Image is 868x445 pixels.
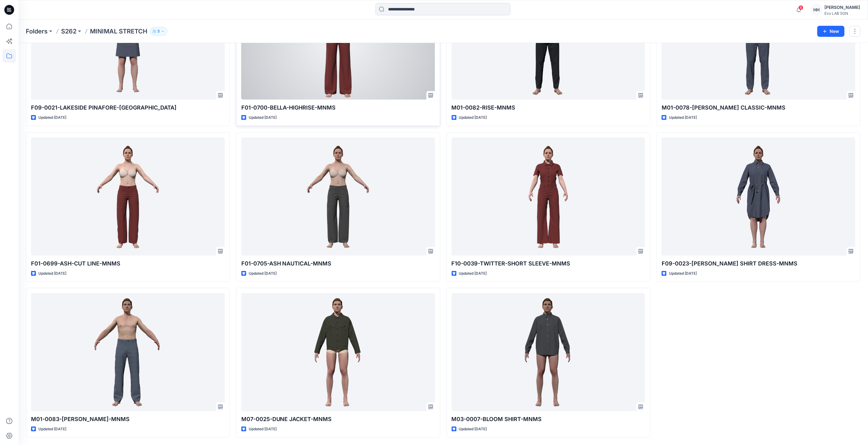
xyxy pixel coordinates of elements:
p: Updated [DATE] [249,270,277,277]
p: Updated [DATE] [459,426,487,432]
p: Updated [DATE] [249,426,277,432]
p: MINIMAL STRETCH [90,27,147,36]
p: F01-0699-ASH-CUT LINE-MNMS [31,259,225,268]
a: M03-0007-BLOOM SHIRT-MNMS [452,293,645,411]
a: F09-0023-JEANIE SHIRT DRESS-MNMS [662,137,855,256]
a: Folders [26,27,48,36]
button: 5 [150,27,167,36]
p: Updated [DATE] [38,426,66,432]
p: Updated [DATE] [38,270,66,277]
p: F01-0705-ASH NAUTICAL-MNMS [241,259,435,268]
p: Updated [DATE] [38,114,66,121]
p: F09-0023-[PERSON_NAME] SHIRT DRESS-MNMS [662,259,855,268]
p: M01-0078-[PERSON_NAME] CLASSIC-MNMS [662,103,855,112]
p: M01-0082-RISE-MNMS [452,103,645,112]
p: Updated [DATE] [249,114,277,121]
button: New [817,26,845,37]
a: F01-0705-ASH NAUTICAL-MNMS [241,137,435,256]
p: M03-0007-BLOOM SHIRT-MNMS [452,415,645,424]
div: Evo LAB SGN [825,11,860,16]
a: F01-0699-ASH-CUT LINE-MNMS [31,137,225,256]
a: M01-0083-LOOM CARPENTER-MNMS [31,293,225,411]
p: Updated [DATE] [459,114,487,121]
p: M01-0083-[PERSON_NAME]-MNMS [31,415,225,424]
div: [PERSON_NAME] [825,4,860,11]
p: F01-0700-BELLA-HIGHRISE-MNMS [241,103,435,112]
p: F09-0021-LAKESIDE PINAFORE-[GEOGRAPHIC_DATA] [31,103,225,112]
a: M07-0025-DUNE JACKET-MNMS [241,293,435,411]
a: F10-0039-TWITTER-SHORT SLEEVE-MNMS [452,137,645,256]
span: 4 [799,5,804,10]
p: Updated [DATE] [459,270,487,277]
a: S262 [61,27,76,36]
p: M07-0025-DUNE JACKET-MNMS [241,415,435,424]
p: F10-0039-TWITTER-SHORT SLEEVE-MNMS [452,259,645,268]
p: 5 [158,28,160,35]
p: Updated [DATE] [669,114,697,121]
p: Updated [DATE] [669,270,697,277]
div: HH [811,4,822,15]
